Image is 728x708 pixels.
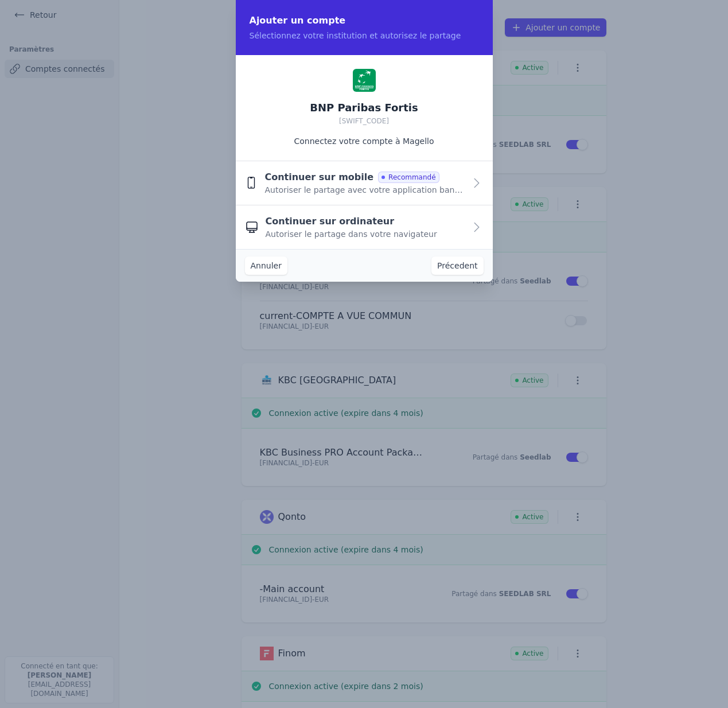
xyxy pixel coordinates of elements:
[310,101,418,115] h2: BNP Paribas Fortis
[236,161,493,205] button: Continuer sur mobile Recommandé Autoriser le partage avec votre application bancaire
[266,215,395,228] span: Continuer sur ordinateur
[266,228,437,240] span: Autoriser le partage dans votre navigateur
[353,69,376,92] img: BNP Paribas Fortis
[245,256,287,275] button: Annuler
[378,172,439,183] span: Recommandé
[250,30,479,41] p: Sélectionnez votre institution et autorisez le partage
[264,170,373,184] span: Continuer sur mobile
[431,256,483,275] button: Précedent
[250,14,479,28] h2: Ajouter un compte
[264,184,465,196] span: Autoriser le partage avec votre application bancaire
[339,117,389,125] span: [SWIFT_CODE]
[294,135,434,147] p: Connectez votre compte à Magello
[236,205,493,249] button: Continuer sur ordinateur Autoriser le partage dans votre navigateur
